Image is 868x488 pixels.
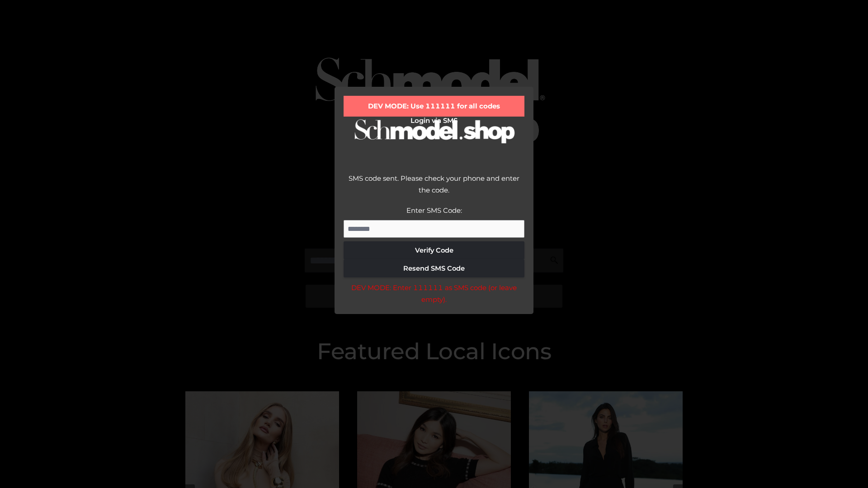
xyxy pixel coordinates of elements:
[344,241,524,259] button: Verify Code
[406,206,462,215] label: Enter SMS Code:
[344,117,524,125] h2: Login via SMS
[344,173,524,205] div: SMS code sent. Please check your phone and enter the code.
[344,96,524,117] div: DEV MODE: Use 111111 for all codes
[344,259,524,277] button: Resend SMS Code
[344,282,524,305] div: DEV MODE: Enter 111111 as SMS code (or leave empty).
